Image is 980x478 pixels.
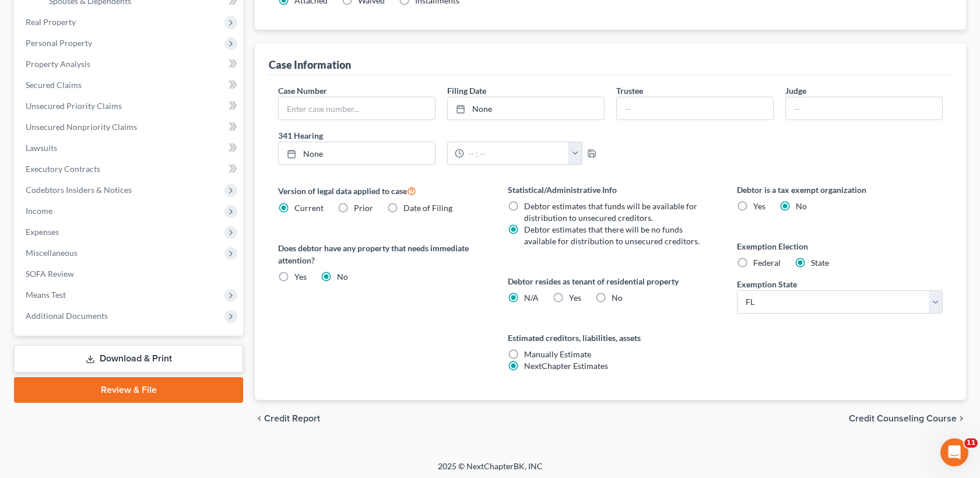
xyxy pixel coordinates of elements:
[524,293,539,303] span: N/A
[16,159,243,180] a: Executory Contracts
[785,85,806,97] label: Judge
[16,54,243,75] a: Property Analysis
[617,97,773,119] input: --
[957,414,966,423] i: chevron_right
[279,97,435,119] input: Enter case number...
[612,293,623,303] span: No
[737,240,943,252] label: Exemption Election
[737,278,797,290] label: Exemption State
[26,59,90,69] span: Property Analysis
[14,377,243,403] a: Review & File
[278,184,484,198] label: Version of legal data applied to case
[940,438,968,466] iframe: Intercom live chat
[524,224,700,246] span: Debtor estimates that there will be no funds available for distribution to unsecured creditors.
[16,75,243,96] a: Secured Claims
[16,96,243,117] a: Unsecured Priority Claims
[569,293,581,303] span: Yes
[796,201,807,211] span: No
[279,142,435,164] a: None
[26,122,137,132] span: Unsecured Nonpriority Claims
[16,138,243,159] a: Lawsuits
[16,263,243,284] a: SOFA Review
[264,414,320,423] span: Credit Report
[26,206,52,216] span: Income
[447,85,486,97] label: Filing Date
[524,201,697,223] span: Debtor estimates that funds will be available for distribution to unsecured creditors.
[26,164,100,174] span: Executory Contracts
[255,414,320,423] button: chevron_left Credit Report
[737,184,943,196] label: Debtor is a tax exempt organization
[278,242,484,266] label: Does debtor have any property that needs immediate attention?
[849,414,966,423] button: Credit Counseling Course chevron_right
[753,258,781,268] span: Federal
[294,203,324,213] span: Current
[964,438,978,448] span: 11
[616,85,643,97] label: Trustee
[272,129,610,142] label: 341 Hearing
[16,117,243,138] a: Unsecured Nonpriority Claims
[269,58,351,72] div: Case Information
[508,184,714,196] label: Statistical/Administrative Info
[524,349,591,359] span: Manually Estimate
[508,332,714,344] label: Estimated creditors, liabilities, assets
[14,345,243,372] a: Download & Print
[26,311,108,321] span: Additional Documents
[26,17,76,27] span: Real Property
[811,258,829,268] span: State
[26,101,122,111] span: Unsecured Priority Claims
[26,248,78,258] span: Miscellaneous
[849,414,957,423] span: Credit Counseling Course
[26,227,59,237] span: Expenses
[786,97,942,119] input: --
[753,201,765,211] span: Yes
[255,414,264,423] i: chevron_left
[26,185,132,195] span: Codebtors Insiders & Notices
[354,203,373,213] span: Prior
[26,80,82,90] span: Secured Claims
[26,269,74,279] span: SOFA Review
[464,142,568,164] input: -- : --
[278,85,327,97] label: Case Number
[524,361,608,371] span: NextChapter Estimates
[26,38,92,48] span: Personal Property
[337,272,348,282] span: No
[26,143,57,153] span: Lawsuits
[26,290,66,300] span: Means Test
[448,97,604,119] a: None
[508,275,714,287] label: Debtor resides as tenant of residential property
[403,203,452,213] span: Date of Filing
[294,272,307,282] span: Yes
